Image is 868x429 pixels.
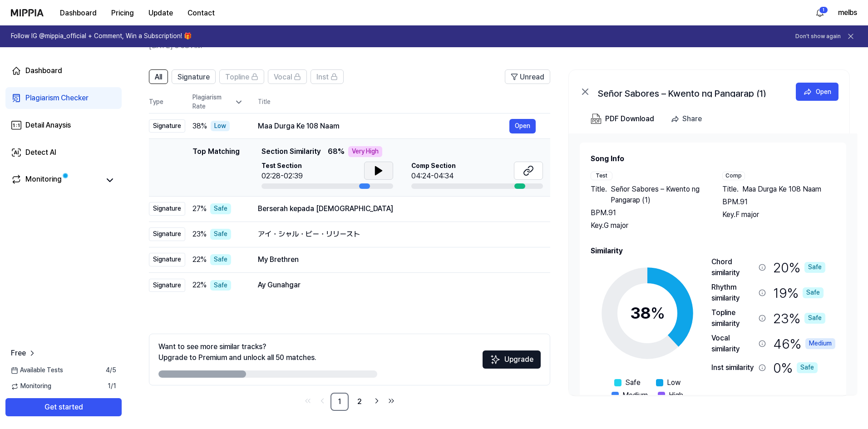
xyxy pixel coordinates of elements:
[5,398,122,416] button: Get started
[370,394,383,407] a: Go to next page
[796,83,838,101] button: Open
[611,184,704,206] span: Señor Sabores – Kwento ng Pangarap (1)
[722,209,836,220] div: Key. F major
[11,348,26,359] span: Free
[520,72,544,83] span: Unread
[158,341,316,363] div: Want to see more similar tracks? Upgrade to Premium and unlock all 50 matches.
[773,256,825,278] div: 20 %
[805,338,835,349] div: Medium
[742,184,821,195] span: Maa Durga Ke 108 Naam
[210,229,231,240] div: Safe
[5,142,122,163] a: Detect AI
[591,113,602,124] img: PDF Download
[11,366,63,375] span: Available Tests
[149,202,185,216] div: Signature
[192,93,243,111] div: Plagiarism Rate
[106,366,116,375] span: 4 / 5
[316,394,329,407] a: Go to previous page
[258,254,536,265] div: My Brethren
[155,72,162,83] span: All
[11,382,51,391] span: Monitoring
[53,4,104,22] button: Dashboard
[350,393,369,411] a: 2
[773,307,825,329] div: 23 %
[311,69,344,84] button: Inst
[5,60,122,82] a: Dashboard
[667,377,681,388] span: Low
[605,113,654,125] div: PDF Download
[483,350,541,369] button: Upgrade
[11,174,100,187] a: Monitoring
[722,184,739,195] span: Title .
[149,393,550,411] nav: pagination
[301,394,314,407] a: Go to first page
[192,229,207,240] span: 23 %
[258,91,550,113] th: Title
[104,4,141,22] a: Pricing
[149,119,185,133] div: Signature
[411,162,456,171] span: Comp Section
[589,110,656,128] button: PDF Download
[192,254,207,265] span: 22 %
[211,121,230,132] div: Low
[711,362,755,373] div: Inst similarity
[591,153,835,164] h2: Song Info
[591,172,612,180] div: Test
[25,120,71,131] div: Detail Anaysis
[25,174,62,187] div: Monitoring
[838,7,857,18] button: melbs
[773,333,835,355] div: 46 %
[192,146,240,189] div: Top Matching
[25,147,56,158] div: Detect AI
[108,382,116,391] span: 1 / 1
[192,203,207,214] span: 27 %
[11,348,37,359] a: Free
[797,362,818,373] div: Safe
[591,207,704,218] div: BPM. 91
[141,4,180,22] button: Update
[667,110,709,128] button: Share
[11,9,44,16] img: logo
[178,72,210,83] span: Signature
[274,72,292,83] span: Vocal
[225,72,249,83] span: Topline
[172,69,216,84] button: Signature
[813,5,827,20] button: 알림1
[11,32,192,41] h1: Follow IG @mippia_official + Comment, Win a Subscription! 🎁
[192,121,207,132] span: 38 %
[816,87,831,97] div: Open
[328,146,345,157] span: 68 %
[261,171,303,182] div: 02:28-02:39
[569,133,857,395] a: Song InfoTestTitle.Señor Sabores – Kwento ng Pangarap (1)BPM.91Key.G majorCompTitle.Maa Durga Ke ...
[711,307,755,329] div: Topline similarity
[25,65,62,76] div: Dashboard
[210,254,231,265] div: Safe
[819,6,828,14] div: 1
[261,162,303,171] span: Test Section
[711,256,755,278] div: Chord similarity
[804,262,825,273] div: Safe
[258,229,536,240] div: アイ・シャル・ビー・リリースト
[261,146,321,157] span: Section Similarity
[149,69,168,84] button: All
[682,113,702,125] div: Share
[490,354,501,365] img: Sparkles
[25,93,89,104] div: Plagiarism Checker
[773,282,824,304] div: 19 %
[483,358,541,367] a: SparklesUpgrade
[711,333,755,355] div: Vocal similarity
[219,69,264,84] button: Topline
[210,203,231,214] div: Safe
[5,114,122,136] a: Detail Anaysis
[316,72,329,83] span: Inst
[630,301,665,325] div: 38
[258,203,536,214] div: Berserah kepada [DEMOGRAPHIC_DATA]
[210,280,231,291] div: Safe
[622,390,648,401] span: Medium
[505,69,550,84] button: Unread
[5,87,122,109] a: Plagiarism Checker
[192,280,207,291] span: 22 %
[258,121,509,132] div: Maa Durga Ke 108 Naam
[804,313,825,324] div: Safe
